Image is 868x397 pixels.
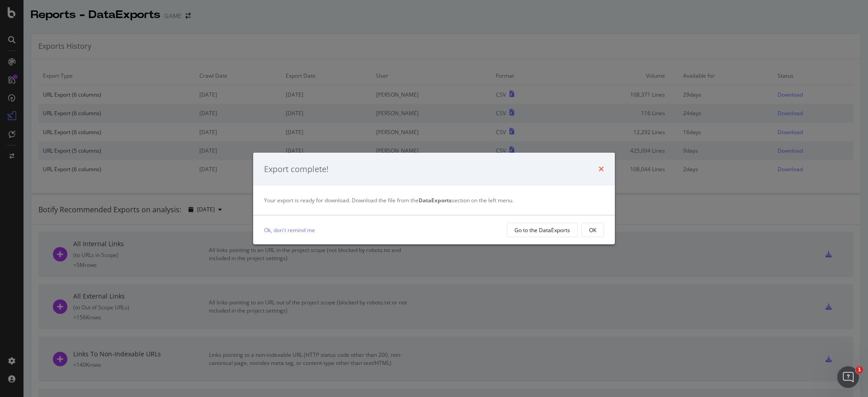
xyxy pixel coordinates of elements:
div: Export complete! [264,163,329,175]
button: OK [581,223,604,237]
button: Go to the DataExports [507,223,578,237]
div: OK [589,226,596,234]
div: times [599,163,604,175]
span: 1 [856,366,863,374]
iframe: Intercom live chat [837,366,859,388]
a: Ok, don't remind me [264,225,315,235]
div: Your export is ready for download. Download the file from the [264,196,604,204]
div: Go to the DataExports [514,226,570,234]
div: modal [253,153,615,245]
span: section on the left menu. [419,196,514,204]
strong: DataExports [419,196,452,204]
